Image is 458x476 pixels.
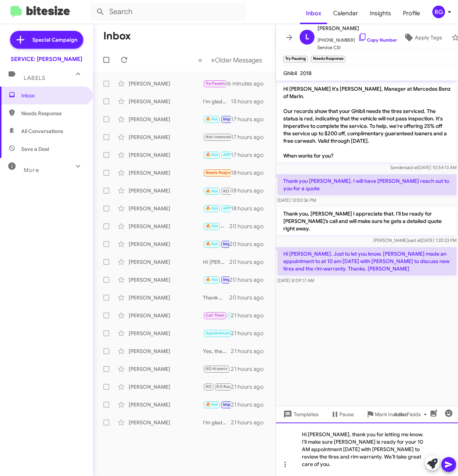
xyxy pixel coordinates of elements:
div: 20 hours ago [229,276,270,284]
span: More [24,167,39,174]
span: [PERSON_NAME] [DATE] 1:20:23 PM [373,237,457,243]
div: 21 hours ago [231,330,270,337]
button: RG [426,6,450,18]
button: Apply Tags [397,31,448,44]
span: APPOINTMENT SET [223,152,259,157]
div: Thank you though [203,240,229,248]
p: Thank you, [PERSON_NAME] I appreciate that. I’ll be ready for [PERSON_NAME]’s call and will make ... [277,207,457,235]
span: [PERSON_NAME] [317,24,397,33]
a: Calendar [327,3,364,24]
div: 18 hours ago [231,187,270,194]
input: Search [90,3,246,21]
div: [PERSON_NAME] [129,223,203,230]
span: Important [223,117,242,122]
div: [PERSON_NAME] [129,347,203,355]
span: 🔥 Hot [206,224,218,229]
span: Ghibli [283,70,297,77]
p: Hi [PERSON_NAME]. Just to let you know. [PERSON_NAME] made an appointment to at 10 am [DATE] with... [277,247,457,275]
div: [PERSON_NAME] [129,401,203,408]
button: Next [206,52,267,68]
div: [PERSON_NAME] [129,294,203,301]
div: 21 hours ago [231,419,270,426]
span: RO Historic [206,366,228,371]
span: L [305,31,309,43]
div: yes thank you [203,329,231,337]
span: [DATE] 12:50:36 PM [277,197,316,203]
span: Templates [282,408,319,421]
span: Appointment Set [206,331,238,336]
div: 17 hours ago [231,151,270,159]
small: Needs Response [311,56,345,62]
span: Older Messages [215,56,262,64]
div: Hi [PERSON_NAME], thank you for letting me know. I’ll make sure [PERSON_NAME] is ready for your 1... [276,422,458,476]
span: RO Responded [216,384,245,389]
button: Mark Inactive [360,408,413,421]
span: 🔥 Hot [206,242,218,246]
span: RO [206,384,212,389]
div: Hi [PERSON_NAME], I can make an appointment for you with the 25% off for the alignment. What is a... [203,204,231,213]
span: « [198,55,202,65]
div: [PERSON_NAME] [129,205,203,212]
div: [PERSON_NAME] [129,419,203,426]
span: Important [223,277,242,282]
span: Try Pausing [206,81,227,86]
div: 20 hours ago [229,240,270,248]
div: Yes [203,133,231,141]
button: Auto Fields [388,408,436,421]
div: I don't need a service. I have driven very few miles. [203,168,231,177]
div: [PERSON_NAME] [129,187,203,194]
div: RG [432,6,445,18]
div: [PERSON_NAME] [129,133,203,141]
span: Profile [397,3,426,24]
span: said at [405,165,418,170]
span: Save a Deal [21,145,49,153]
div: 18 hours ago [231,169,270,177]
div: 20 hours ago [229,258,270,266]
span: Not-Interested [206,135,234,139]
div: Thanks so much! [203,275,229,284]
span: APPOINTMENT SET [223,206,259,211]
div: 21 hours ago [231,312,270,319]
span: Special Campaign [32,36,77,43]
span: said at [408,237,421,243]
div: 21 hours ago [231,365,270,373]
span: 🔥 Hot [206,152,218,157]
span: Service CSI [317,44,397,51]
div: [PERSON_NAME] [129,258,203,266]
div: [PERSON_NAME] [129,240,203,248]
a: Inbox [300,3,327,24]
a: Insights [364,3,397,24]
span: Important [223,402,242,407]
span: Auto Fields [394,408,430,421]
span: » [211,55,215,65]
div: [PERSON_NAME] [129,312,203,319]
span: 2018 [300,70,312,77]
div: [PERSON_NAME] [129,330,203,337]
span: Apply Tags [415,31,442,44]
small: Try Pausing [283,56,308,62]
div: Thanks See you then [203,115,231,123]
span: Call Them [206,313,225,318]
span: Labels [24,75,45,81]
div: Hi [PERSON_NAME], we would want to diagnose the vehicle 1st to confirm. If the whole trans module... [203,258,229,266]
span: Mark Inactive [375,408,407,421]
div: 21 hours ago [231,383,270,391]
div: 2-3 hours with the wash [203,150,231,159]
div: Inbound Call [203,186,231,195]
div: I will, thank you [203,382,231,391]
div: 17 hours ago [231,133,270,141]
div: [PERSON_NAME] [129,169,203,177]
div: 21 hours ago [231,347,270,355]
div: [PERSON_NAME] [129,116,203,123]
div: 16 minutes ago [226,80,270,87]
div: [PERSON_NAME] [129,383,203,391]
div: SERVICE: [PERSON_NAME] [11,55,82,63]
span: All Conversations [21,127,63,135]
div: [PERSON_NAME] [129,365,203,373]
span: [DATE] 8:09:17 AM [277,278,314,283]
span: 🔥 Hot [206,206,218,211]
span: 🔥 Hot [206,189,218,194]
span: 🔥 Hot [206,117,218,122]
